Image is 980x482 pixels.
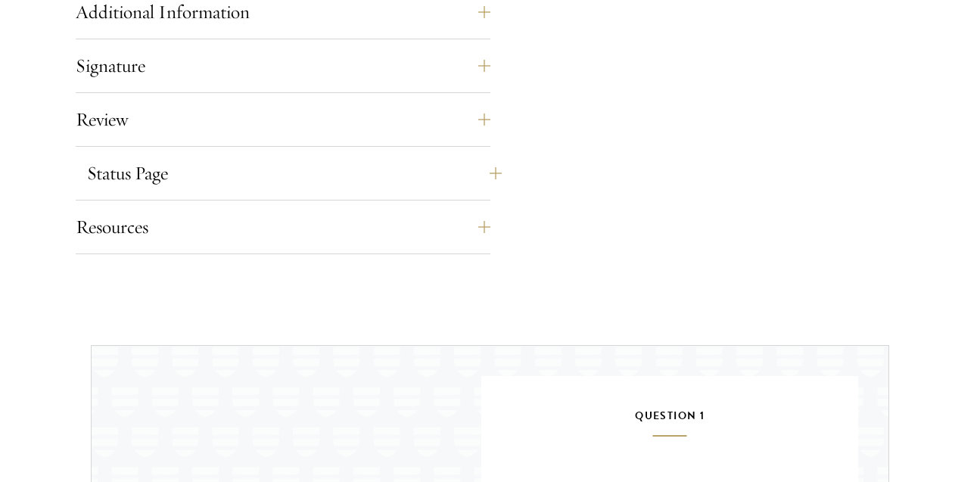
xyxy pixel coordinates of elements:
[76,101,490,138] button: Review
[87,155,502,191] button: Status Page
[76,209,490,245] button: Resources
[76,48,490,84] button: Signature
[527,406,813,437] h5: Question 1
